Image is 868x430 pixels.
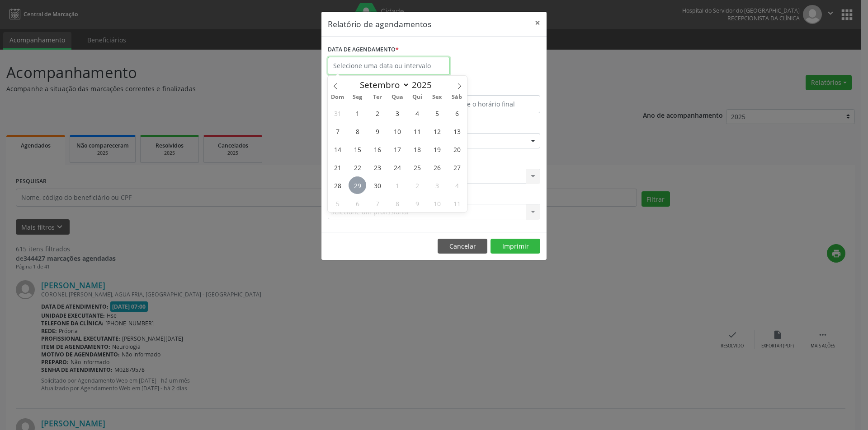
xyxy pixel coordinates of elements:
span: Setembro 23, 2025 [368,158,386,176]
span: Setembro 8, 2025 [349,122,366,140]
span: Setembro 28, 2025 [329,176,346,194]
span: Outubro 10, 2025 [428,194,446,212]
span: Setembro 29, 2025 [349,176,366,194]
label: ATÉ [436,81,540,95]
span: Setembro 9, 2025 [368,122,386,140]
input: Year [410,79,439,91]
span: Setembro 18, 2025 [408,140,426,158]
span: Qui [407,94,427,100]
span: Setembro 4, 2025 [408,104,426,122]
span: Setembro 13, 2025 [448,122,466,140]
span: Sáb [447,94,467,100]
span: Ter [368,94,387,100]
span: Agosto 31, 2025 [329,104,346,122]
span: Setembro 11, 2025 [408,122,426,140]
button: Imprimir [491,239,540,254]
span: Setembro 12, 2025 [428,122,446,140]
span: Setembro 15, 2025 [349,140,366,158]
span: Sex [427,94,447,100]
span: Outubro 7, 2025 [368,194,386,212]
span: Outubro 1, 2025 [388,176,406,194]
span: Outubro 2, 2025 [408,176,426,194]
span: Outubro 3, 2025 [428,176,446,194]
span: Setembro 10, 2025 [388,122,406,140]
span: Setembro 26, 2025 [428,158,446,176]
span: Setembro 5, 2025 [428,104,446,122]
span: Setembro 22, 2025 [349,158,366,176]
input: Selecione o horário final [436,95,540,113]
span: Setembro 17, 2025 [388,140,406,158]
span: Setembro 30, 2025 [368,176,386,194]
h5: Relatório de agendamentos [328,18,431,30]
span: Outubro 11, 2025 [448,194,466,212]
span: Seg [348,94,368,100]
span: Outubro 6, 2025 [349,194,366,212]
span: Setembro 19, 2025 [428,140,446,158]
select: Month [355,79,410,91]
span: Setembro 7, 2025 [329,122,346,140]
button: Close [528,12,547,34]
span: Setembro 14, 2025 [329,140,346,158]
span: Setembro 16, 2025 [368,140,386,158]
span: Setembro 20, 2025 [448,140,466,158]
label: DATA DE AGENDAMENTO [328,43,399,57]
span: Setembro 1, 2025 [349,104,366,122]
span: Setembro 3, 2025 [388,104,406,122]
button: Cancelar [438,239,487,254]
span: Outubro 5, 2025 [329,194,346,212]
input: Selecione uma data ou intervalo [328,57,450,75]
span: Setembro 6, 2025 [448,104,466,122]
span: Qua [387,94,407,100]
span: Setembro 25, 2025 [408,158,426,176]
span: Setembro 21, 2025 [329,158,346,176]
span: Dom [328,94,348,100]
span: Setembro 2, 2025 [368,104,386,122]
span: Setembro 27, 2025 [448,158,466,176]
span: Outubro 4, 2025 [448,176,466,194]
span: Outubro 9, 2025 [408,194,426,212]
span: Setembro 24, 2025 [388,158,406,176]
span: Outubro 8, 2025 [388,194,406,212]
